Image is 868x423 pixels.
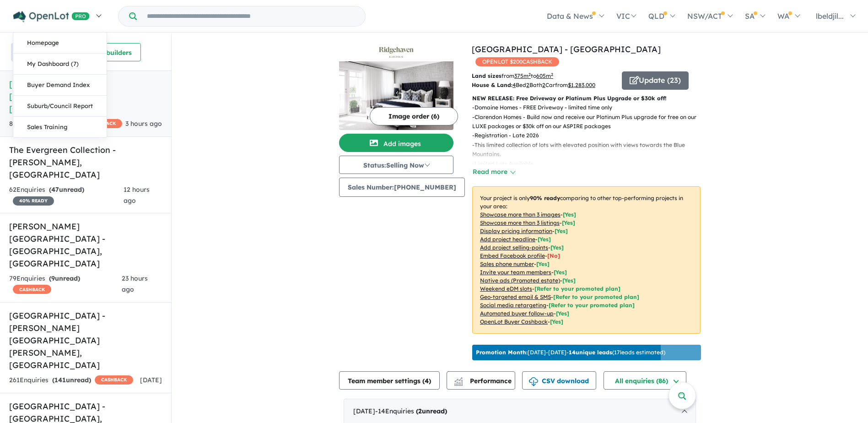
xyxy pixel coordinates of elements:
u: Showcase more than 3 images [480,211,561,218]
a: Ridgehaven Estate - Elderslie LogoRidgehaven Estate - Elderslie [339,43,453,130]
span: [ Yes ] [536,260,550,267]
a: Sales Training [13,117,107,137]
a: My Dashboard (7) [13,54,107,75]
a: [GEOGRAPHIC_DATA] - [GEOGRAPHIC_DATA] [472,44,661,54]
p: [DATE] - [DATE] - ( 17 leads estimated) [476,348,665,357]
strong: ( unread) [49,185,84,194]
span: [ Yes ] [538,236,551,243]
span: Performance [455,377,512,385]
u: Geo-targeted email & SMS [480,293,551,300]
span: 47 [51,185,59,194]
img: Ridgehaven Estate - Elderslie Logo [343,47,450,58]
div: 86 Enquir ies [9,119,122,130]
button: Sales Number:[PHONE_NUMBER] [339,178,465,197]
a: Suburb/Council Report [13,96,107,117]
u: 375 m [514,72,531,79]
u: Sales phone number [480,260,534,267]
button: Team member settings (4) [339,371,440,390]
span: - 14 Enquir ies [375,407,447,415]
span: 4 [425,377,429,385]
b: House & Land: [472,81,512,88]
img: download icon [529,377,538,386]
span: [ Yes ] [563,211,576,218]
sup: 2 [551,72,553,77]
button: Update (23) [622,71,689,90]
u: Add project headline [480,236,535,243]
h5: [GEOGRAPHIC_DATA] - [PERSON_NAME][GEOGRAPHIC_DATA][PERSON_NAME] , [GEOGRAPHIC_DATA] [9,309,162,371]
span: 3 hours ago [125,119,162,128]
u: Add project selling-points [480,244,548,251]
input: Try estate name, suburb, builder or developer [139,6,363,26]
button: Performance [447,371,515,390]
img: line-chart.svg [454,377,463,382]
span: [Refer to your promoted plan] [549,302,635,309]
span: 12 hours ago [124,185,150,205]
div: 261 Enquir ies [9,375,133,386]
u: 4 [512,81,516,88]
u: Embed Facebook profile [480,252,545,259]
span: [ Yes ] [555,228,568,234]
p: - Registration - Late 2026 [472,131,708,140]
p: Bed Bath Car from [472,81,615,90]
u: Invite your team members [480,269,551,276]
button: CSV download [522,371,596,390]
b: Promotion Month: [476,349,528,356]
u: Automated buyer follow-up [480,310,554,317]
button: All enquiries (86) [604,371,686,390]
h5: The Evergreen Collection - [PERSON_NAME] , [GEOGRAPHIC_DATA] [9,144,162,181]
span: 141 [54,376,66,384]
span: 23 hours ago [122,274,148,293]
span: OPENLOT $ 200 CASHBACK [475,57,559,66]
b: 90 % ready [530,195,560,201]
u: Weekend eDM slots [480,285,532,292]
p: from [472,71,615,81]
button: Image order (6) [370,107,458,125]
u: Display pricing information [480,228,552,234]
span: CASHBACK [95,375,133,385]
p: - Limited Lots Available [472,159,708,168]
span: 2 [418,407,422,415]
button: Status:Selling Now [339,156,453,174]
span: [Yes] [562,277,576,284]
button: Read more [472,167,515,177]
div: 79 Enquir ies [9,273,122,295]
img: Openlot PRO Logo White [13,11,90,22]
u: Showcase more than 3 listings [480,219,560,226]
p: Your project is only comparing to other top-performing projects in your area: - - - - - - - - - -... [472,186,701,334]
u: Native ads (Promoted estate) [480,277,560,284]
button: Add images [339,134,453,152]
sup: 2 [528,72,531,77]
span: [ Yes ] [562,219,575,226]
b: Land sizes [472,72,501,79]
a: Buyer Demand Index [13,75,107,96]
u: Social media retargeting [480,302,546,309]
strong: ( unread) [52,376,91,384]
h5: [GEOGRAPHIC_DATA] - [GEOGRAPHIC_DATA] , [GEOGRAPHIC_DATA] [9,78,162,115]
span: [Refer to your promoted plan] [534,285,620,292]
span: lbeldjil... [816,11,844,21]
img: bar-chart.svg [454,380,463,386]
span: 40 % READY [13,196,54,206]
span: [ Yes ] [550,244,564,251]
span: CASHBACK [13,285,51,294]
span: [DATE] [140,376,162,384]
u: OpenLot Buyer Cashback [480,318,548,325]
img: Ridgehaven Estate - Elderslie [339,61,453,130]
b: 14 unique leads [569,349,612,356]
u: 605 m [536,72,553,79]
p: - This limited collection of lots with elevated position with views towards the Blue Mountains. [472,141,708,159]
span: 9 [51,274,55,282]
p: - Clarendon Homes - Build now and receive our Platinum Plus upgrade for free on our LUXE packages... [472,113,708,131]
a: Homepage [13,33,107,54]
div: 62 Enquir ies [9,184,124,206]
u: $ 1,283,000 [568,81,595,88]
span: [Yes] [550,318,563,325]
u: 2 [526,81,529,88]
h5: [PERSON_NAME][GEOGRAPHIC_DATA] - [GEOGRAPHIC_DATA] , [GEOGRAPHIC_DATA] [9,220,162,270]
strong: ( unread) [416,407,447,415]
strong: ( unread) [49,274,80,282]
span: [Yes] [556,310,569,317]
span: [ Yes ] [554,269,567,276]
span: to [531,72,553,79]
span: [ No ] [547,252,560,259]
